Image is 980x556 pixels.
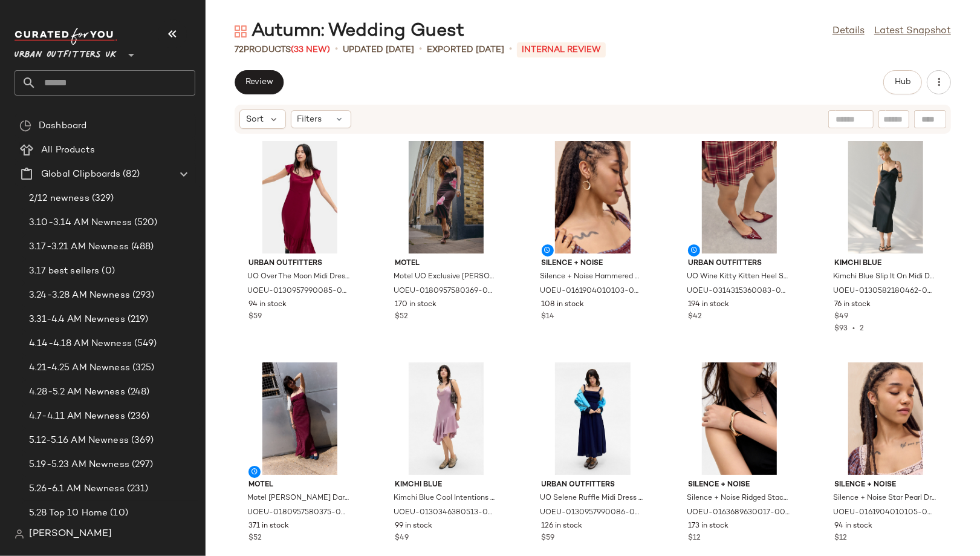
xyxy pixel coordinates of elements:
[688,521,729,532] span: 173 in stock
[395,258,498,269] span: Motel
[132,337,157,351] span: (549)
[385,141,507,253] img: 0180957580369_020_a2
[29,385,125,399] span: 4.28-5.2 AM Newness
[860,325,864,333] span: 2
[248,312,262,322] span: $59
[419,42,422,57] span: •
[834,325,848,333] span: $93
[129,434,154,448] span: (369)
[532,141,654,253] img: 0161904010103_070_m
[129,240,154,254] span: (488)
[540,493,643,504] span: UO Selene Ruffle Midi Dress - Navy S at Urban Outfitters
[235,70,284,94] button: Review
[239,362,361,475] img: 0180957580375_060_a2
[41,168,120,182] span: Global Clipboards
[688,533,701,544] span: $12
[688,480,791,491] span: Silence + Noise
[394,493,496,504] span: Kimchi Blue Cool Intentions Midi Dress - Mauve L at Urban Outfitters
[246,113,264,126] span: Sort
[248,480,351,491] span: Motel
[15,28,117,45] img: cfy_white_logo.C9jOOHJF.svg
[395,312,408,322] span: $52
[834,258,937,269] span: Kimchi Blue
[848,325,860,333] span: •
[542,521,583,532] span: 126 in stock
[394,286,496,297] span: UOEU-0180957580369-000-020
[132,216,158,230] span: (520)
[688,299,729,310] span: 194 in stock
[833,493,936,504] span: Silence + Noise Star Pearl Drop Earrings - Gold at Urban Outfitters
[825,141,947,253] img: 0130582180462_001_a2
[120,168,140,182] span: (82)
[395,521,432,532] span: 99 in stock
[883,70,922,94] button: Hub
[247,493,350,504] span: Motel [PERSON_NAME] Darsih Spot Maxi Dress - Red 2XL at Urban Outfitters
[427,44,504,56] p: Exported [DATE]
[540,508,643,518] span: UOEU-0130957990086-000-041
[687,272,790,283] span: UO Wine Kitty Kitten Heel Shoes - Maroon [GEOGRAPHIC_DATA] 4 at Urban Outfitters
[247,508,350,518] span: UOEU-0180957580375-000-060
[833,272,936,283] span: Kimchi Blue Slip It On Midi Dress - Black XL at Urban Outfitters
[834,533,847,544] span: $12
[29,434,129,448] span: 5.12-5.16 AM Newness
[678,141,800,253] img: 0314315360083_061_m
[29,313,125,327] span: 3.31-4.4 AM Newness
[395,299,436,310] span: 170 in stock
[239,141,361,253] img: 0130957990085_060_a2
[235,25,247,38] img: svg%3e
[678,362,800,475] img: 0163689630017_070_m
[125,385,150,399] span: (248)
[29,337,132,351] span: 4.14-4.18 AM Newness
[833,286,936,297] span: UOEU-0130582180462-000-001
[825,362,947,475] img: 0161904010105_070_m
[532,362,654,475] img: 0130957990086_041_a2
[29,240,129,254] span: 3.17-3.21 AM Newness
[99,264,114,278] span: (0)
[247,272,350,283] span: UO Over The Moon Midi Dress - Red S at Urban Outfitters
[248,533,262,544] span: $52
[125,482,149,496] span: (231)
[517,42,606,57] p: INTERNAL REVIEW
[688,312,702,322] span: $42
[834,312,848,322] span: $49
[29,506,108,520] span: 5.28 Top 10 Home
[29,192,89,206] span: 2/12 newness
[834,480,937,491] span: Silence + Noise
[29,458,129,472] span: 5.19-5.23 AM Newness
[509,42,512,57] span: •
[335,42,338,57] span: •
[29,264,99,278] span: 3.17 best sellers
[542,258,644,269] span: Silence + Noise
[248,299,287,310] span: 94 in stock
[688,258,791,269] span: Urban Outfitters
[89,192,114,206] span: (329)
[834,299,871,310] span: 76 in stock
[235,19,464,44] div: Autumn: Wedding Guest
[41,143,95,157] span: All Products
[542,480,644,491] span: Urban Outfitters
[248,258,351,269] span: Urban Outfitters
[385,362,507,475] img: 0130346380513_054_a2
[832,24,865,39] a: Details
[542,533,555,544] span: $59
[130,361,155,375] span: (325)
[235,45,244,54] span: 72
[129,458,154,472] span: (297)
[687,286,790,297] span: UOEU-0314315360083-000-061
[247,286,350,297] span: UOEU-0130957990085-000-060
[245,77,273,87] span: Review
[395,480,498,491] span: Kimchi Blue
[29,361,130,375] span: 4.21-4.25 AM Newness
[125,313,149,327] span: (219)
[19,120,31,132] img: svg%3e
[130,289,155,303] span: (293)
[394,508,496,518] span: UOEU-0130346380513-000-054
[125,410,150,424] span: (236)
[833,508,936,518] span: UOEU-0161904010105-000-070
[542,312,555,322] span: $14
[15,41,117,63] span: Urban Outfitters UK
[39,119,86,133] span: Dashboard
[542,299,585,310] span: 108 in stock
[394,272,496,283] span: Motel UO Exclusive [PERSON_NAME] Dress - [PERSON_NAME] L at Urban Outfitters
[29,289,130,303] span: 3.24-3.28 AM Newness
